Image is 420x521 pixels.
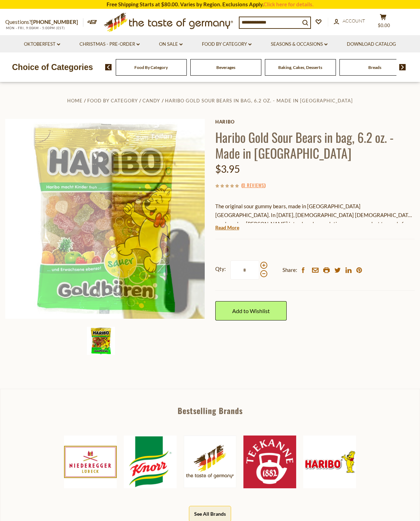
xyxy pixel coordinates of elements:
[230,260,259,280] input: Qty:
[215,119,415,125] a: Haribo
[278,65,322,70] a: Baking, Cakes, Desserts
[64,436,117,488] img: Niederegger
[215,224,239,231] a: Read More
[271,40,327,48] a: Seasons & Occasions
[67,98,83,103] a: Home
[87,98,138,103] a: Food By Category
[87,327,115,355] img: Haribo Gold Sour Bears in bag, 6.2 oz. - Made in Germany
[165,98,353,103] a: Haribo Gold Sour Bears in bag, 6.2 oz. - Made in [GEOGRAPHIC_DATA]
[0,407,420,414] div: Bestselling Brands
[142,98,160,103] a: Candy
[24,40,60,48] a: Oktoberfest
[215,301,287,320] a: Add to Wishlist
[378,23,390,28] span: $0.00
[263,1,313,7] a: Click here for details.
[105,64,112,70] img: previous arrow
[215,265,226,273] strong: Qty:
[334,17,365,25] a: Account
[282,266,297,274] span: Share:
[243,436,296,488] img: Teekanne
[5,18,83,27] p: Questions?
[343,18,365,24] span: Account
[134,65,168,70] a: Food By Category
[303,436,356,488] img: Haribo
[5,26,65,30] span: MON - FRI, 9:00AM - 5:00PM (EST)
[5,119,205,319] img: Haribo Gold Sour Bears in bag, 6.2 oz. - Made in Germany
[216,65,235,70] a: Beverages
[202,40,252,48] a: Food By Category
[241,182,266,189] span: ( )
[368,65,381,70] a: Breads
[373,14,394,31] button: $0.00
[215,202,415,220] p: The original sour gummy bears, made in [GEOGRAPHIC_DATA] [GEOGRAPHIC_DATA]. In [DATE], [DEMOGRAPH...
[243,182,264,189] a: 0 Reviews
[347,40,396,48] a: Download Catalog
[124,436,177,488] img: Knorr
[184,436,236,488] img: The Taste of Germany
[31,19,78,25] a: [PHONE_NUMBER]
[79,40,140,48] a: Christmas - PRE-ORDER
[399,64,406,70] img: next arrow
[215,163,240,175] span: $3.95
[215,129,415,161] h1: Haribo Gold Sour Bears in bag, 6.2 oz. - Made in [GEOGRAPHIC_DATA]
[159,40,183,48] a: On Sale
